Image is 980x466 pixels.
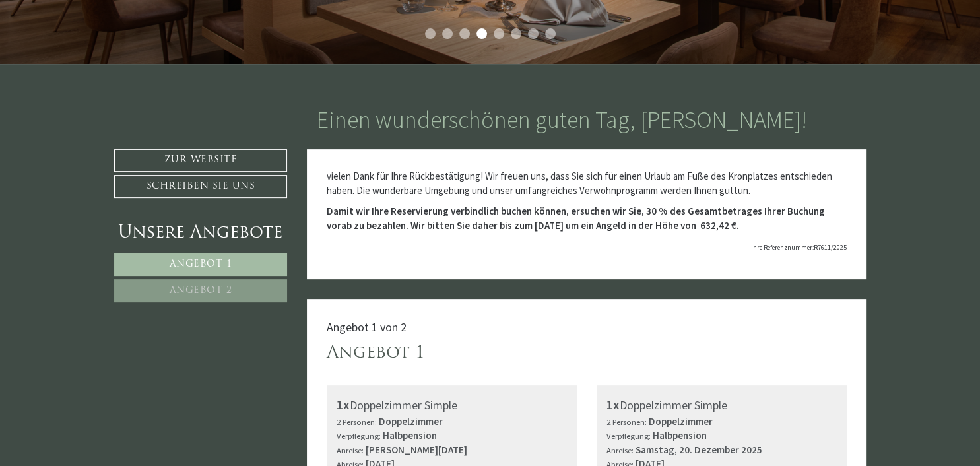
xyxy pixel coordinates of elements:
b: Halbpension [383,429,437,442]
small: Verpflegung: [337,430,381,441]
span: Angebot 1 von 2 [327,319,407,335]
a: Zur Website [114,149,288,172]
b: Doppelzimmer [649,415,713,428]
div: Montis – Active Nature Spa [20,38,188,48]
div: Unsere Angebote [114,221,288,246]
b: 1x [606,396,620,413]
div: Doppelzimmer Simple [337,395,567,415]
div: Guten Tag, wie können wir Ihnen helfen? [10,35,195,73]
a: Schreiben Sie uns [114,175,288,198]
small: Anreise: [606,445,634,455]
span: Ihre Referenznummer:R7611/2025 [751,243,847,251]
b: 1x [337,396,350,413]
b: [PERSON_NAME][DATE] [366,444,467,456]
span: Angebot 1 [170,259,232,269]
b: Doppelzimmer [379,415,443,428]
small: 2 Personen: [337,416,377,427]
b: Samstag, 20. Dezember 2025 [636,444,762,456]
small: Verpflegung: [606,430,651,441]
button: Senden [434,348,520,371]
b: Halbpension [653,429,707,442]
strong: Damit wir Ihre Reservierung verbindlich buchen können, ersuchen wir Sie, 30 % des Gesamtbetrages ... [327,205,825,231]
small: Anreise: [337,445,364,455]
p: vielen Dank für Ihre Rückbestätigung! Wir freuen uns, dass Sie sich für einen Urlaub am Fuße des ... [327,169,847,197]
div: Donnerstag [222,10,298,31]
div: Doppelzimmer Simple [606,395,837,415]
h1: Einen wunderschönen guten Tag, [PERSON_NAME]! [317,107,807,133]
span: Angebot 2 [170,286,232,296]
small: 20:15 [20,61,188,70]
div: Angebot 1 [327,341,425,366]
small: 2 Personen: [606,416,647,427]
